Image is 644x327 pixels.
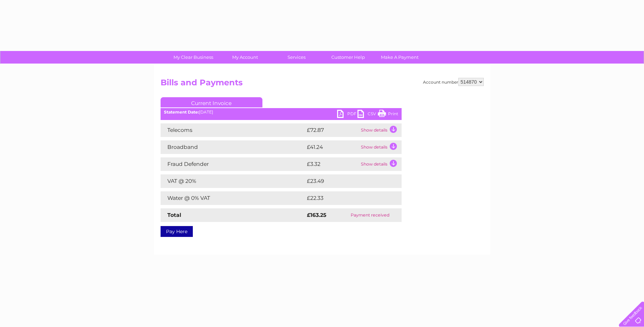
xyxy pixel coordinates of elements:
[161,157,305,171] td: Fraud Defender
[307,212,326,218] strong: £163.25
[164,109,199,115] b: Statement Date:
[305,191,388,205] td: £22.33
[305,140,359,154] td: £41.24
[161,97,262,107] a: Current Invoice
[339,208,401,222] td: Payment received
[161,123,305,137] td: Telecoms
[161,226,193,237] a: Pay Here
[161,78,484,91] h2: Bills and Payments
[378,110,398,120] a: Print
[305,157,359,171] td: £3.32
[305,174,388,188] td: £23.49
[161,191,305,205] td: Water @ 0% VAT
[217,51,273,64] a: My Account
[359,157,402,171] td: Show details
[165,51,221,64] a: My Clear Business
[269,51,325,64] a: Services
[161,110,402,115] div: [DATE]
[167,212,181,218] strong: Total
[359,123,402,137] td: Show details
[161,140,305,154] td: Broadband
[423,78,484,86] div: Account number
[359,140,402,154] td: Show details
[337,110,357,120] a: PDF
[320,51,376,64] a: Customer Help
[305,123,359,137] td: £72.87
[357,110,378,120] a: CSV
[372,51,428,64] a: Make A Payment
[161,174,305,188] td: VAT @ 20%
